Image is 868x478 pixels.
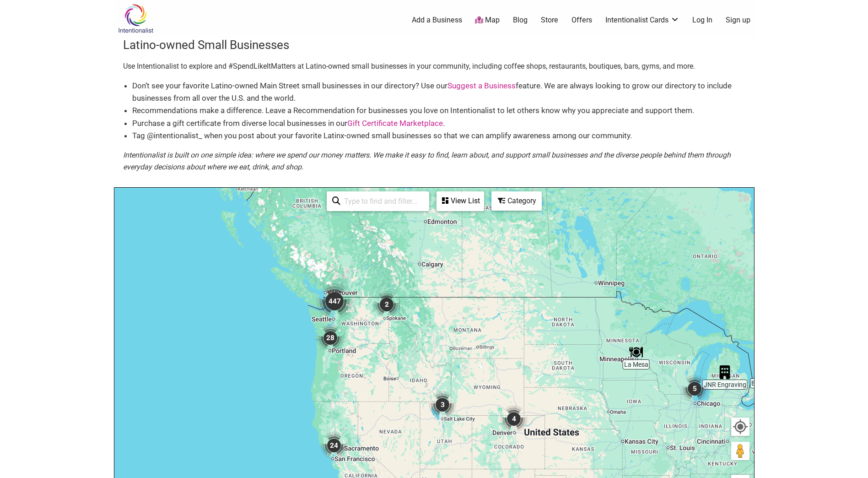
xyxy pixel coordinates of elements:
[132,117,745,130] li: Purchase a gift certificate from diverse local businesses in our .
[412,15,462,25] a: Add a Business
[731,442,749,460] button: Drag Pegman onto the map to open Street View
[492,192,541,210] div: Category
[114,4,157,33] img: Intentionalist
[373,291,400,318] div: 2
[327,191,429,211] div: Type to search and filter
[340,192,424,210] input: Type to find and filter...
[123,60,745,72] p: Use Intentionalist to explore and #SpendLikeItMatters at Latino-owned small businesses in your co...
[681,375,708,402] div: 5
[513,15,528,25] a: Blog
[317,324,344,352] div: 28
[437,192,483,210] div: View List
[500,405,528,433] div: 4
[718,365,732,379] div: JNR Engraving
[629,345,643,359] div: La Mesa
[447,81,516,90] a: Suggest a Business
[132,130,745,142] li: Tag @intentionalist_ when you post about your favorite Latinx-owned small businesses so that we c...
[316,283,353,320] div: 447
[692,15,712,25] a: Log In
[571,15,592,25] a: Offers
[437,191,484,211] div: See a list of the visible businesses
[347,119,443,128] a: Gift Certificate Marketplace
[491,191,542,211] div: Filter by category
[726,15,750,25] a: Sign up
[132,80,745,104] li: Don’t see your favorite Latino-owned Main Street small businesses in our directory? Use our featu...
[320,432,348,459] div: 24
[123,37,745,53] h3: Latino-owned Small Businesses
[475,15,500,26] a: Map
[429,391,456,418] div: 3
[605,15,679,25] a: Intentionalist Cards
[731,418,749,436] button: Your Location
[541,15,558,25] a: Store
[132,104,745,117] li: Recommendations make a difference. Leave a Recommendation for businesses you love on Intentionali...
[123,151,731,171] em: Intentionalist is built on one simple idea: where we spend our money matters. We make it easy to ...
